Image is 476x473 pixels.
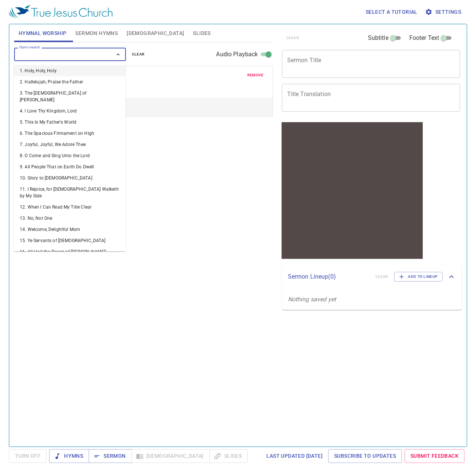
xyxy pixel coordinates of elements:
[14,184,126,201] li: 11. I Rejoice, for [DEMOGRAPHIC_DATA] Walketh by My Side
[288,296,336,303] i: Nothing saved yet
[14,246,126,264] li: 16. All Hail the Power of [PERSON_NAME]' Name
[328,449,402,463] a: Subscribe to Updates
[399,273,438,280] span: Add to Lineup
[334,451,396,461] span: Subscribe to Updates
[423,5,464,19] button: Settings
[394,272,442,282] button: Add to Lineup
[14,128,126,139] li: 6. The Spacious Firmament on High
[55,451,83,461] span: Hymns
[9,5,112,19] img: True Jesus Church
[243,71,268,80] button: remove
[409,34,439,42] span: Footer Text
[193,29,210,38] span: Slides
[49,449,89,463] button: Hymns
[14,65,126,76] li: 1. Holy, Holy, Holy
[75,29,118,38] span: Sermon Hymns
[216,50,258,59] span: Audio Playback
[288,272,369,281] p: Sermon Lineup ( 0 )
[14,105,126,117] li: 4. I Love Thy Kingdom, Lord
[279,120,425,261] iframe: from-child
[404,449,464,463] a: Submit Feedback
[266,451,323,461] span: Last updated [DATE]
[14,139,126,150] li: 7. Joyful, Joyful, We Adore Thee
[263,449,326,463] a: Last updated [DATE]
[127,50,149,59] button: clear
[132,51,145,58] span: clear
[363,5,421,19] button: Select a tutorial
[368,34,388,42] span: Subtitle
[19,29,67,38] span: Hymnal Worship
[127,29,184,38] span: [DEMOGRAPHIC_DATA]
[14,76,126,88] li: 2. Hallelujah, Praise the Father
[89,449,131,463] button: Sermon
[14,161,126,172] li: 9. All People That on Earth Do Dwell
[282,264,462,289] div: Sermon Lineup(0)clearAdd to Lineup
[95,451,126,461] span: Sermon
[14,88,126,105] li: 3. The [DEMOGRAPHIC_DATA] of [PERSON_NAME]
[14,235,126,246] li: 15. Ye Servants of [DEMOGRAPHIC_DATA]
[14,213,126,224] li: 13. No, Not One
[14,224,126,235] li: 14. Welcome, Delightful Morn
[14,150,126,161] li: 8. O Come and Sing Unto the Lord
[426,7,461,17] span: Settings
[14,117,126,128] li: 5. This Is My Father's World
[113,49,123,60] button: Close
[366,7,418,17] span: Select a tutorial
[410,451,458,461] span: Submit Feedback
[14,172,126,184] li: 10. Glory to [DEMOGRAPHIC_DATA]
[247,72,264,79] span: remove
[14,201,126,213] li: 12. When I Can Read My Title Clear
